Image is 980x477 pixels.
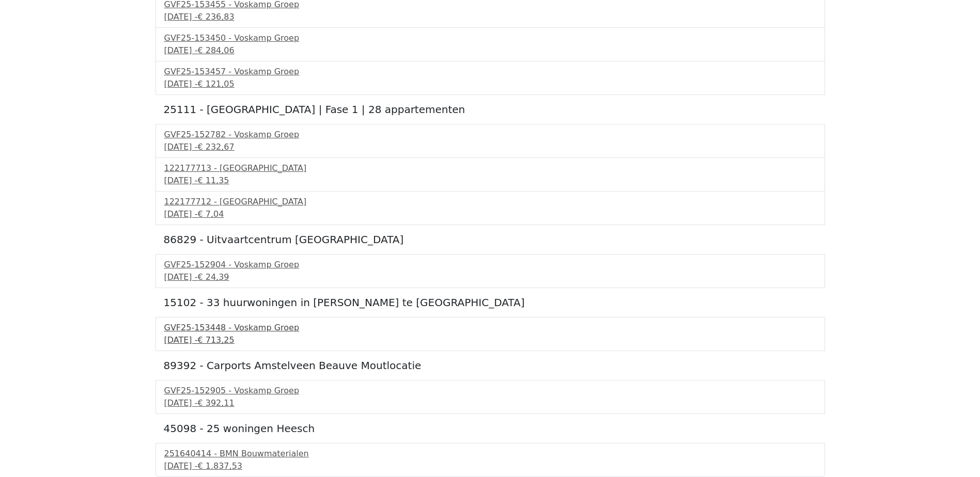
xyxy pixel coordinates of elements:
[164,334,816,346] div: [DATE] -
[197,45,234,55] span: € 284,06
[164,196,816,220] a: 122177712 - [GEOGRAPHIC_DATA][DATE] -€ 7,04
[197,209,224,219] span: € 7,04
[164,233,817,246] h5: 86829 - Uitvaartcentrum [GEOGRAPHIC_DATA]
[197,79,234,89] span: € 121,05
[164,11,816,23] div: [DATE] -
[164,129,816,141] div: GVF25-152782 - Voskamp Groep
[164,78,816,90] div: [DATE] -
[164,162,816,187] a: 122177713 - [GEOGRAPHIC_DATA][DATE] -€ 11,35
[164,322,816,334] div: GVF25-153448 - Voskamp Groep
[164,359,817,372] h5: 89392 - Carports Amstelveen Beauve Moutlocatie
[164,141,816,153] div: [DATE] -
[164,129,816,153] a: GVF25-152782 - Voskamp Groep[DATE] -€ 232,67
[197,335,234,345] span: € 713,25
[164,162,816,174] div: 122177713 - [GEOGRAPHIC_DATA]
[164,174,816,187] div: [DATE] -
[164,208,816,220] div: [DATE] -
[164,422,817,435] h5: 45098 - 25 woningen Heesch
[164,196,816,208] div: 122177712 - [GEOGRAPHIC_DATA]
[197,272,229,282] span: € 24,39
[164,32,816,44] div: GVF25-153450 - Voskamp Groep
[164,322,816,346] a: GVF25-153448 - Voskamp Groep[DATE] -€ 713,25
[197,12,234,22] span: € 236,83
[164,103,817,116] h5: 25111 - [GEOGRAPHIC_DATA] | Fase 1 | 28 appartementen
[164,259,816,271] div: GVF25-152904 - Voskamp Groep
[164,448,816,472] a: 251640414 - BMN Bouwmaterialen[DATE] -€ 1.837,53
[197,142,234,152] span: € 232,67
[164,397,816,409] div: [DATE] -
[164,448,816,460] div: 251640414 - BMN Bouwmaterialen
[197,176,229,185] span: € 11,35
[164,385,816,397] div: GVF25-152905 - Voskamp Groep
[164,32,816,57] a: GVF25-153450 - Voskamp Groep[DATE] -€ 284,06
[164,66,816,90] a: GVF25-153457 - Voskamp Groep[DATE] -€ 121,05
[197,461,242,471] span: € 1.837,53
[164,296,817,309] h5: 15102 - 33 huurwoningen in [PERSON_NAME] te [GEOGRAPHIC_DATA]
[164,66,816,78] div: GVF25-153457 - Voskamp Groep
[197,398,234,408] span: € 392,11
[164,271,816,283] div: [DATE] -
[164,259,816,283] a: GVF25-152904 - Voskamp Groep[DATE] -€ 24,39
[164,385,816,409] a: GVF25-152905 - Voskamp Groep[DATE] -€ 392,11
[164,44,816,57] div: [DATE] -
[164,460,816,472] div: [DATE] -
